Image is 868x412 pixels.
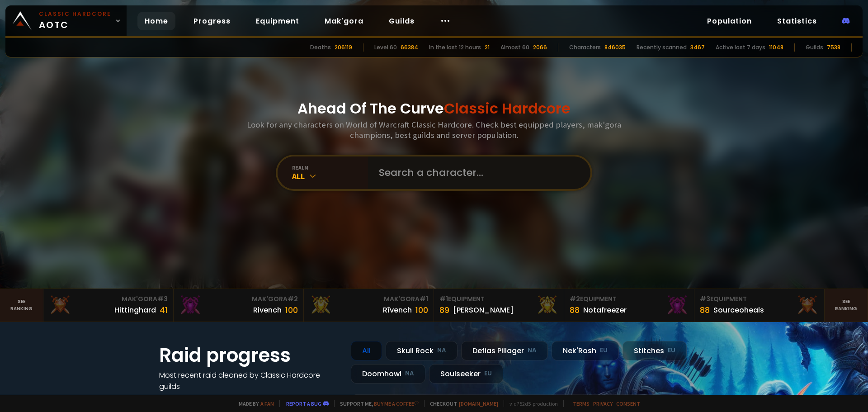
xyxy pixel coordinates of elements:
[604,43,626,52] div: 846035
[690,43,705,52] div: 3467
[157,294,168,303] span: # 3
[335,43,352,52] div: 206119
[437,346,446,355] small: NA
[160,304,168,316] div: 41
[716,43,765,52] div: Active last 7 days
[439,304,449,316] div: 89
[806,43,823,52] div: Guilds
[600,346,608,355] small: EU
[569,43,601,52] div: Characters
[429,364,503,384] div: Soulseeker
[39,10,111,32] span: AOTC
[405,369,414,378] small: NA
[49,294,168,304] div: Mak'Gora
[420,294,428,303] span: # 1
[700,294,710,303] span: # 3
[415,304,428,316] div: 100
[434,289,564,322] a: #1Equipment89[PERSON_NAME]
[461,341,548,360] div: Defias Pillager
[700,304,710,316] div: 88
[570,304,580,316] div: 88
[564,289,694,322] a: #2Equipment88Notafreezer
[186,12,238,30] a: Progress
[484,369,492,378] small: EU
[827,43,840,52] div: 7538
[304,289,434,322] a: Mak'Gora#1Rîvench100
[700,294,819,304] div: Equipment
[453,304,514,316] div: [PERSON_NAME]
[500,43,529,52] div: Almost 60
[668,346,675,355] small: EU
[114,304,156,316] div: Hittinghard
[583,304,627,316] div: Notafreezer
[439,294,558,304] div: Equipment
[373,156,580,189] input: Search a character...
[424,400,498,407] span: Checkout
[374,43,397,52] div: Level 60
[570,294,689,304] div: Equipment
[309,294,428,304] div: Mak'Gora
[288,294,298,303] span: # 2
[374,400,419,407] a: Buy me a coffee
[770,12,824,30] a: Statistics
[623,341,687,360] div: Stitches
[297,98,571,119] h1: Ahead Of The Curve
[39,10,111,18] small: Classic Hardcore
[292,171,368,181] div: All
[383,304,412,316] div: Rîvench
[285,304,298,316] div: 100
[401,43,418,52] div: 66384
[444,98,571,118] span: Classic Hardcore
[159,369,340,392] h4: Most recent raid cleaned by Classic Hardcore guilds
[573,400,590,407] a: Terms
[260,400,274,407] a: a fan
[637,43,687,52] div: Recently scanned
[386,341,458,360] div: Skull Rock
[769,43,783,52] div: 11048
[179,294,298,304] div: Mak'Gora
[459,400,498,407] a: [DOMAIN_NAME]
[700,12,759,30] a: Population
[382,12,422,30] a: Guilds
[528,346,537,355] small: NA
[233,400,274,407] span: Made by
[713,304,764,316] div: Sourceoheals
[694,289,825,322] a: #3Equipment88Sourceoheals
[570,294,580,303] span: # 2
[533,43,547,52] div: 2066
[616,400,640,407] a: Consent
[159,341,340,369] h1: Raid progress
[310,43,331,52] div: Deaths
[286,400,321,407] a: Report a bug
[334,400,419,407] span: Support me,
[159,393,218,403] a: See all progress
[174,289,304,322] a: Mak'Gora#2Rivench100
[243,119,625,140] h3: Look for any characters on World of Warcraft Classic Hardcore. Check best equipped players, mak'g...
[351,364,425,384] div: Doomhowl
[429,43,481,52] div: In the last 12 hours
[292,164,368,171] div: realm
[317,12,371,30] a: Mak'gora
[439,294,448,303] span: # 1
[5,5,127,36] a: Classic HardcoreAOTC
[504,400,558,407] span: v. d752d5 - production
[593,400,613,407] a: Privacy
[253,304,282,316] div: Rivench
[351,341,382,360] div: All
[137,12,175,30] a: Home
[485,43,490,52] div: 21
[249,12,307,30] a: Equipment
[825,289,868,322] a: Seeranking
[552,341,619,360] div: Nek'Rosh
[43,289,174,322] a: Mak'Gora#3Hittinghard41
